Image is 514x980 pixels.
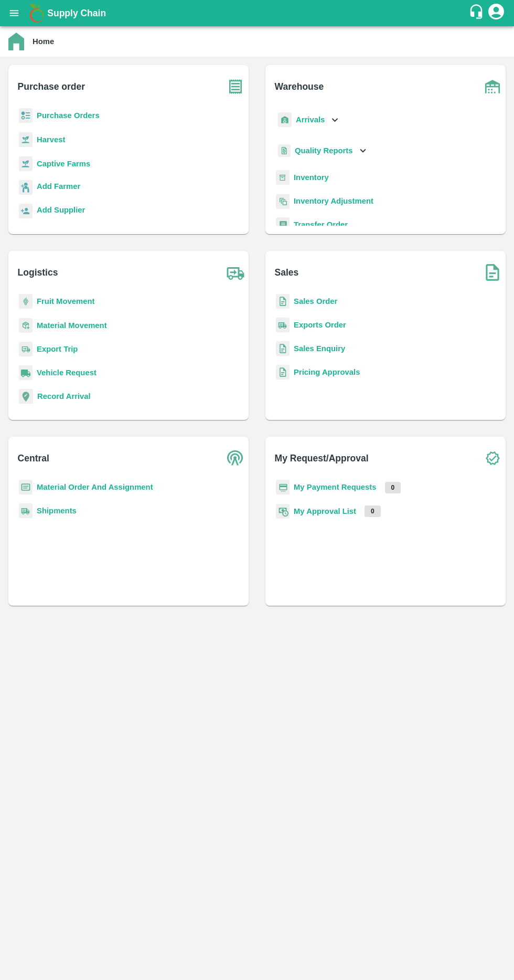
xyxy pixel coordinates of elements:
img: check [479,445,506,471]
a: Add Farmer [37,181,80,195]
img: delivery [19,342,33,357]
img: home [8,33,24,50]
img: material [19,318,33,333]
img: farmer [19,180,33,195]
a: Record Arrival [37,392,91,401]
img: shipments [19,503,33,519]
a: Export Trip [37,345,78,353]
a: Harvest [37,135,65,144]
img: central [222,445,249,471]
img: whInventory [276,170,290,185]
img: soSales [479,259,506,286]
b: Add Supplier [37,206,85,214]
img: recordArrival [19,389,33,404]
a: Inventory [294,173,329,182]
a: Purchase Orders [37,111,100,120]
img: sales [276,365,290,380]
div: account of current user [487,2,506,24]
a: Inventory Adjustment [294,197,373,205]
img: supplier [19,204,33,219]
img: sales [276,294,290,309]
div: customer-support [468,4,487,23]
b: Warehouse [275,79,324,94]
p: 0 [365,505,381,517]
a: Material Order And Assignment [37,483,153,491]
a: My Payment Requests [294,483,377,491]
img: inventory [276,194,290,209]
b: Home [33,37,54,46]
b: My Request/Approval [275,451,369,466]
a: Add Supplier [37,204,85,218]
a: Sales Enquiry [294,344,345,353]
img: vehicle [19,365,33,381]
button: open drawer [2,1,26,25]
img: warehouse [479,73,506,100]
img: truck [222,259,249,286]
a: Vehicle Request [37,368,97,377]
a: Shipments [37,507,77,515]
a: Fruit Movement [37,297,95,305]
b: Supply Chain [47,8,106,18]
a: Exports Order [294,321,346,329]
img: centralMaterial [19,480,33,495]
a: Material Movement [37,321,107,330]
b: Arrivals [296,115,325,124]
b: Logistics [18,265,58,280]
img: reciept [19,108,33,123]
a: Sales Order [294,297,337,305]
img: harvest [19,132,33,147]
img: payment [276,480,290,495]
img: whArrival [278,112,292,128]
img: shipments [276,318,290,333]
img: fruit [19,294,33,309]
a: Pricing Approvals [294,368,360,376]
div: Quality Reports [276,140,369,162]
a: Supply Chain [47,6,468,20]
b: Central [18,451,49,466]
p: 0 [385,482,401,493]
img: approval [276,503,290,519]
img: qualityReport [278,144,291,157]
img: logo [26,3,47,24]
img: purchase [222,73,249,100]
b: Add Farmer [37,182,80,191]
a: Transfer Order [294,220,348,229]
img: whTransfer [276,217,290,233]
b: Sales [275,265,299,280]
div: Arrivals [276,108,341,132]
img: sales [276,341,290,356]
a: My Approval List [294,507,356,515]
img: harvest [19,156,33,172]
a: Captive Farms [37,160,90,168]
b: Purchase order [18,79,85,94]
b: Quality Reports [295,146,353,155]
